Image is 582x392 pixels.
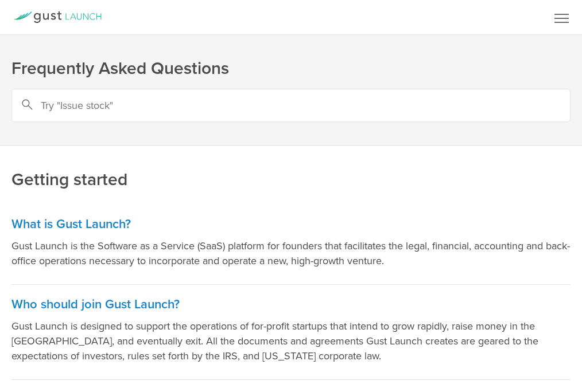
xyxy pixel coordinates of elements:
p: Gust Launch is the Software as a Service (SaaS) platform for founders that facilitates the legal,... [11,238,571,268]
input: Try "Issue stock" [11,89,571,122]
h1: Frequently Asked Questions [11,57,571,80]
h3: Who should join Gust Launch? [11,296,571,313]
p: Gust Launch is designed to support the operations of for-profit startups that intend to grow rapi... [11,319,571,363]
a: Gust [13,11,102,23]
a: What is Gust Launch? Gust Launch is the Software as a Service (SaaS) platform for founders that f... [11,205,571,285]
h3: What is Gust Launch? [11,216,571,233]
a: Who should join Gust Launch? Gust Launch is designed to support the operations of for-profit star... [11,285,571,380]
h2: Getting started [11,91,571,191]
